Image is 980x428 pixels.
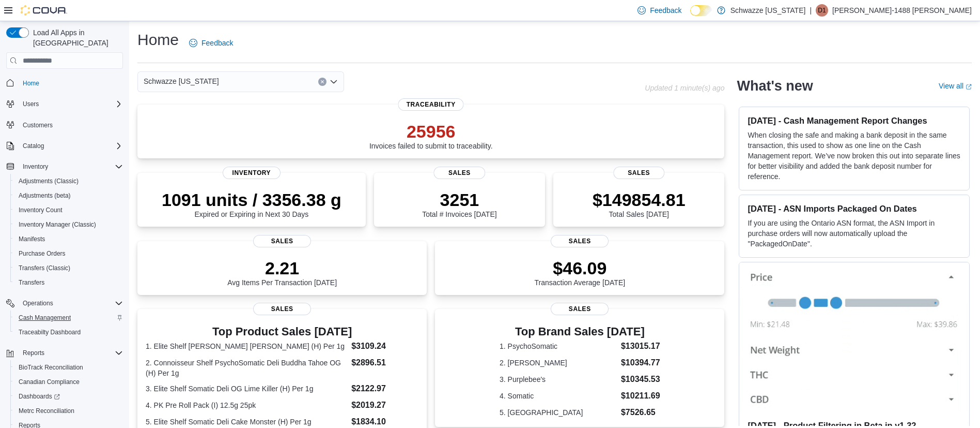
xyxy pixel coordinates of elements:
[621,357,660,369] dd: $10394.77
[500,391,617,401] dt: 4. Somatic
[14,189,75,202] a: Adjustments (beta)
[19,98,123,110] span: Users
[10,404,127,418] button: Metrc Reconciliation
[19,206,63,214] span: Inventory Count
[29,27,123,48] span: Load All Apps in [GEOGRAPHIC_DATA]
[253,235,311,247] span: Sales
[2,139,127,153] button: Catalog
[645,84,724,92] p: Updated 1 minute(s) ago
[14,218,100,231] a: Inventory Manager (Classic)
[369,121,493,150] div: Invoices failed to submit to traceability.
[146,417,347,427] dt: 5. Elite Shelf Somatic Deli Cake Monster (H) Per 1g
[535,258,626,278] p: $46.09
[621,390,660,402] dd: $10211.69
[19,314,71,322] span: Cash Management
[10,325,127,340] button: Traceabilty Dashboard
[19,347,123,359] span: Reports
[19,220,96,229] span: Inventory Manager (Classic)
[23,100,39,108] span: Users
[351,382,418,395] dd: $2122.97
[10,188,127,203] button: Adjustments (beta)
[2,346,127,360] button: Reports
[690,5,712,16] input: Dark Mode
[2,75,127,90] button: Home
[966,84,972,90] svg: External link
[621,373,660,386] dd: $10345.53
[19,76,123,89] span: Home
[19,297,57,309] button: Operations
[14,189,123,202] span: Adjustments (beta)
[351,399,418,411] dd: $2019.27
[748,115,961,126] h3: [DATE] - Cash Management Report Changes
[650,5,681,16] span: Feedback
[14,247,70,260] a: Purchase Orders
[19,98,43,110] button: Users
[162,189,341,210] p: 1091 units / 3356.38 g
[23,142,44,150] span: Catalog
[253,303,311,315] span: Sales
[19,278,44,287] span: Transfers
[14,233,123,245] span: Manifests
[398,98,464,111] span: Traceability
[318,78,326,86] button: Clear input
[201,38,233,48] span: Feedback
[19,140,48,152] button: Catalog
[14,405,79,417] a: Metrc Reconciliation
[810,4,812,17] p: |
[146,383,347,394] dt: 3. Elite Shelf Somatic Deli OG Lime Killer (H) Per 1g
[2,117,127,132] button: Customers
[551,235,609,247] span: Sales
[14,361,87,374] a: BioTrack Reconciliation
[14,262,74,274] a: Transfers (Classic)
[146,341,347,351] dt: 1. Elite Shelf [PERSON_NAME] [PERSON_NAME] (H) Per 1g
[19,407,74,415] span: Metrc Reconciliation
[818,4,826,17] span: D1
[14,204,67,216] a: Inventory Count
[422,189,496,218] div: Total # Invoices [DATE]
[621,406,660,419] dd: $7526.65
[10,174,127,188] button: Adjustments (Classic)
[434,167,485,179] span: Sales
[14,376,123,388] span: Canadian Compliance
[162,189,341,218] div: Expired or Expiring in Next 30 Days
[14,390,64,403] a: Dashboards
[14,233,49,245] a: Manifests
[422,189,496,210] p: 3251
[14,218,123,231] span: Inventory Manager (Classic)
[690,16,691,17] span: Dark Mode
[23,163,48,171] span: Inventory
[10,389,127,404] a: Dashboards
[137,29,179,50] h1: Home
[19,177,79,185] span: Adjustments (Classic)
[10,311,127,325] button: Cash Management
[500,358,617,368] dt: 2. [PERSON_NAME]
[351,357,418,369] dd: $2896.51
[832,4,972,17] p: [PERSON_NAME]-1488 [PERSON_NAME]
[14,376,84,388] a: Canadian Compliance
[23,349,44,357] span: Reports
[621,340,660,352] dd: $13015.17
[185,33,237,53] a: Feedback
[146,326,418,338] h3: Top Product Sales [DATE]
[19,249,66,258] span: Purchase Orders
[19,235,45,243] span: Manifests
[144,75,219,87] span: Schwazze [US_STATE]
[19,160,52,173] button: Inventory
[19,378,80,386] span: Canadian Compliance
[14,175,83,187] a: Adjustments (Classic)
[351,416,418,428] dd: $1834.10
[21,5,67,16] img: Cova
[10,375,127,389] button: Canadian Compliance
[14,326,85,338] a: Traceabilty Dashboard
[593,189,686,218] div: Total Sales [DATE]
[14,312,75,324] a: Cash Management
[14,175,123,187] span: Adjustments (Classic)
[14,326,123,338] span: Traceabilty Dashboard
[10,232,127,246] button: Manifests
[19,297,123,309] span: Operations
[748,203,961,214] h3: [DATE] - ASN Imports Packaged On Dates
[14,276,49,289] a: Transfers
[939,82,972,90] a: View allExternal link
[10,203,127,217] button: Inventory Count
[737,78,813,94] h2: What's new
